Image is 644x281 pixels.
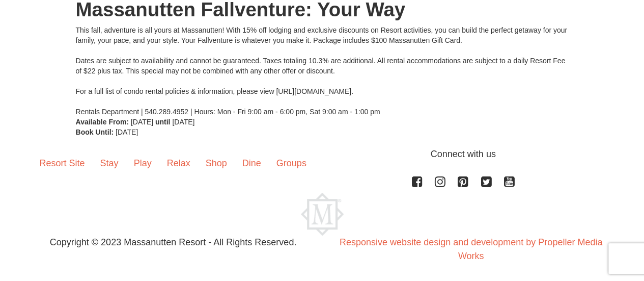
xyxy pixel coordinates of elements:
span: [DATE] [172,118,194,126]
a: Relax [159,147,198,179]
p: Copyright © 2023 Massanutten Resort - All Rights Reserved. [24,236,322,249]
a: Shop [198,147,235,179]
a: Stay [93,147,126,179]
div: This fall, adventure is all yours at Massanutten! With 15% off lodging and exclusive discounts on... [76,25,569,117]
span: [DATE] [116,128,138,136]
img: Massanutten Resort Logo [301,193,344,236]
span: [DATE] [131,118,153,126]
a: Dine [235,147,269,179]
strong: Book Until: [76,128,114,136]
strong: until [155,118,171,126]
a: Responsive website design and development by Propeller Media Works [340,237,602,261]
a: Resort Site [32,147,93,179]
a: Groups [269,147,314,179]
a: Play [126,147,159,179]
p: Connect with us [32,147,612,161]
strong: Available From: [76,118,129,126]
